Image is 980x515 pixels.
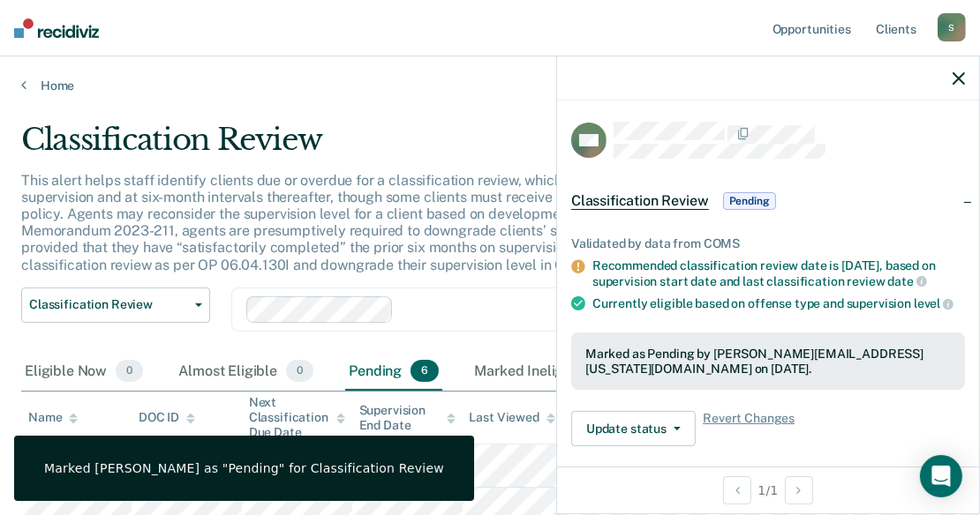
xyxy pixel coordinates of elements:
[21,122,903,172] div: Classification Review
[116,360,143,383] span: 0
[571,411,696,446] button: Update status
[723,476,751,504] button: Previous Opportunity
[44,460,444,476] div: Marked [PERSON_NAME] as "Pending" for Classification Review
[723,192,776,210] span: Pending
[470,410,555,425] div: Last Viewed
[920,455,962,497] div: Open Intercom Messenger
[175,353,317,392] div: Almost Eligible
[571,236,965,251] div: Validated by data from COMS
[471,353,628,392] div: Marked Ineligible
[557,466,979,513] div: 1 / 1
[359,403,456,433] div: Supervision End Date
[139,410,195,425] div: DOC ID
[14,19,99,38] img: Recidiviz
[585,347,951,377] div: Marked as Pending by [PERSON_NAME][EMAIL_ADDRESS][US_STATE][DOMAIN_NAME] on [DATE].
[703,411,795,446] span: Revert Changes
[21,353,147,392] div: Eligible Now
[938,13,966,41] div: S
[21,78,959,93] a: Home
[29,297,188,312] span: Classification Review
[557,173,979,229] div: Classification ReviewPending
[571,192,709,210] span: Classification Review
[411,360,439,383] span: 6
[286,360,313,383] span: 0
[914,296,954,310] span: level
[21,172,879,273] p: This alert helps staff identify clients due or overdue for a classification review, which are gen...
[592,295,965,311] div: Currently eligible based on offense type and supervision
[249,395,345,439] div: Next Classification Due Date
[592,258,965,288] div: Recommended classification review date is [DATE], based on supervision start date and last classi...
[28,410,78,425] div: Name
[785,476,813,504] button: Next Opportunity
[345,353,442,392] div: Pending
